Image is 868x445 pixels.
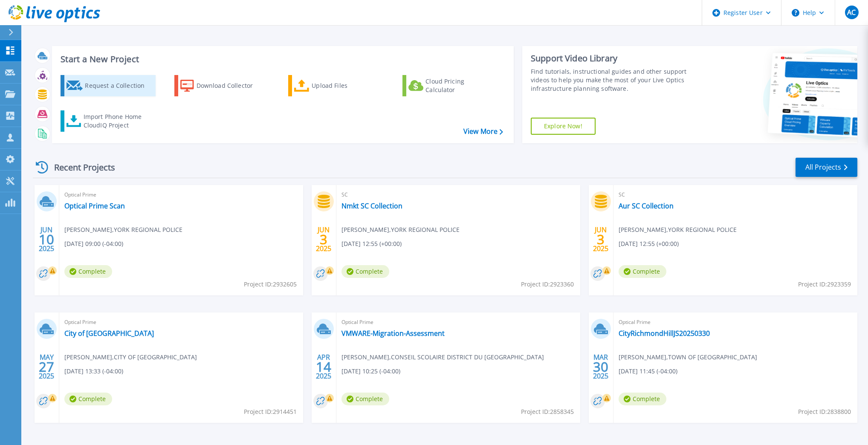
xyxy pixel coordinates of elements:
[39,363,54,370] span: 27
[619,329,710,338] a: CityRichmondHillJS20250330
[244,407,297,416] span: Project ID: 2914451
[64,190,298,199] span: Optical Prime
[619,353,757,362] span: [PERSON_NAME] , TOWN OF [GEOGRAPHIC_DATA]
[33,157,127,178] div: Recent Projects
[341,265,389,278] span: Complete
[597,236,605,243] span: 3
[64,367,123,376] span: [DATE] 13:33 (-04:00)
[619,190,852,199] span: SC
[64,265,112,278] span: Complete
[531,53,702,64] div: Support Video Library
[341,329,445,338] a: VMWARE-Migration-Assessment
[463,127,503,136] a: View More
[521,280,574,289] span: Project ID: 2923360
[38,351,55,382] div: MAY 2025
[341,318,575,327] span: Optical Prime
[64,393,112,405] span: Complete
[341,190,575,199] span: SC
[619,265,666,278] span: Complete
[64,329,154,338] a: City of [GEOGRAPHIC_DATA]
[531,67,702,93] div: Find tutorials, instructional guides and other support videos to help you make the most of your L...
[341,353,544,362] span: [PERSON_NAME] , CONSEIL SCOLAIRE DISTRICT DU [GEOGRAPHIC_DATA]
[61,55,503,64] h3: Start a New Project
[315,351,332,382] div: APR 2025
[341,239,402,249] span: [DATE] 12:55 (+00:00)
[593,224,609,255] div: JUN 2025
[341,393,389,405] span: Complete
[619,202,674,210] a: Aur SC Collection
[197,77,265,94] div: Download Collector
[341,202,402,210] a: Nmkt SC Collection
[593,363,608,370] span: 30
[593,351,609,382] div: MAR 2025
[64,353,197,362] span: [PERSON_NAME] , CITY OF [GEOGRAPHIC_DATA]
[64,225,182,234] span: [PERSON_NAME] , YORK REGIONAL POLICE
[798,407,851,416] span: Project ID: 2838800
[619,239,679,249] span: [DATE] 12:55 (+00:00)
[320,236,327,243] span: 3
[341,225,460,234] span: [PERSON_NAME] , YORK REGIONAL POLICE
[244,280,297,289] span: Project ID: 2932605
[61,75,156,96] a: Request a Collection
[38,224,55,255] div: JUN 2025
[85,77,153,94] div: Request a Collection
[531,118,596,135] a: Explore Now!
[64,239,123,249] span: [DATE] 09:00 (-04:00)
[174,75,269,96] a: Download Collector
[402,75,498,96] a: Cloud Pricing Calculator
[315,224,332,255] div: JUN 2025
[84,113,150,130] div: Import Phone Home CloudIQ Project
[798,280,851,289] span: Project ID: 2923359
[619,225,737,234] span: [PERSON_NAME] , YORK REGIONAL POLICE
[64,318,298,327] span: Optical Prime
[619,318,852,327] span: Optical Prime
[847,9,856,16] span: AC
[288,75,383,96] a: Upload Files
[312,77,380,94] div: Upload Files
[425,77,494,94] div: Cloud Pricing Calculator
[521,407,574,416] span: Project ID: 2858345
[39,236,54,243] span: 10
[619,393,666,405] span: Complete
[619,367,677,376] span: [DATE] 11:45 (-04:00)
[796,158,857,177] a: All Projects
[64,202,125,210] a: Optical Prime Scan
[341,367,400,376] span: [DATE] 10:25 (-04:00)
[316,363,331,370] span: 14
